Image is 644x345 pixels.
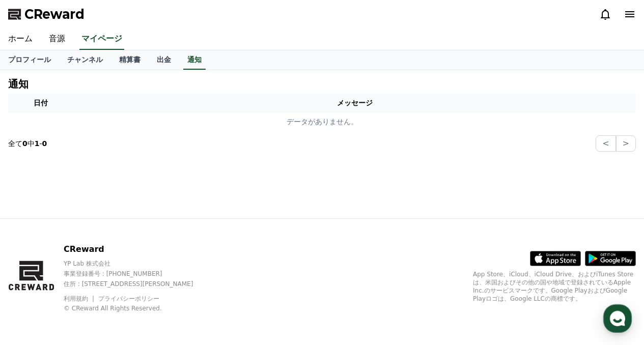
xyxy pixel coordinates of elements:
button: > [616,135,636,152]
span: Home [26,276,44,284]
a: マイページ [79,28,124,50]
a: 精算書 [111,50,149,70]
p: © CReward All Rights Reserved. [64,304,211,312]
h4: 通知 [8,78,29,90]
a: 音源 [41,28,73,50]
p: App Store、iCloud、iCloud Drive、およびiTunes Storeは、米国およびその他の国や地域で登録されているApple Inc.のサービスマークです。Google P... [473,270,636,303]
a: チャンネル [59,50,111,70]
a: Home [3,261,67,286]
th: メッセージ [73,94,636,112]
span: Settings [151,276,176,284]
a: 出金 [149,50,179,70]
th: 日付 [8,94,73,112]
strong: 0 [42,139,47,148]
a: プライバシーポリシー [98,295,159,302]
strong: 1 [35,139,40,148]
a: Messages [67,261,131,286]
p: 住所 : [STREET_ADDRESS][PERSON_NAME] [64,280,211,288]
p: YP Lab 株式会社 [64,260,211,268]
p: 事業登録番号 : [PHONE_NUMBER] [64,270,211,278]
p: データがありません。 [12,117,632,127]
a: CReward [8,6,85,22]
button: < [596,135,615,152]
strong: 0 [22,139,27,148]
p: CReward [64,243,211,255]
span: CReward [24,6,85,22]
a: Settings [131,261,195,286]
a: 利用規約 [64,295,96,302]
p: 全て 中 - [8,138,47,149]
span: Messages [85,276,115,284]
a: 通知 [183,50,206,70]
